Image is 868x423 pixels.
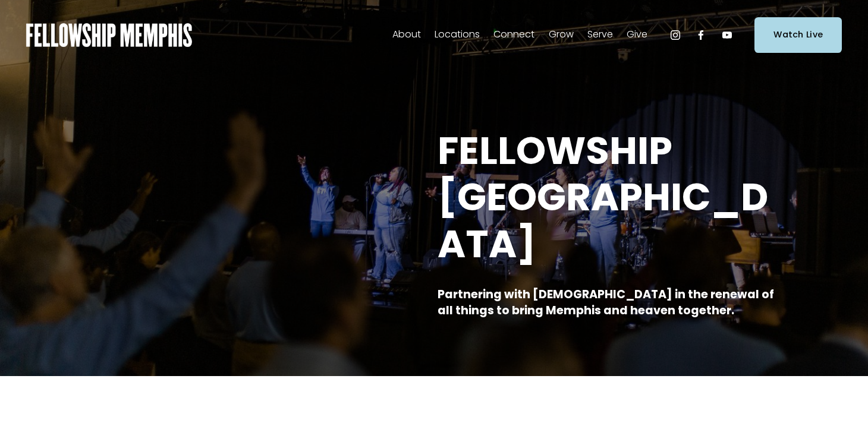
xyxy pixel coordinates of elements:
a: folder dropdown [493,26,534,45]
span: Give [627,26,647,43]
a: Facebook [695,29,707,41]
a: folder dropdown [549,26,574,45]
span: Connect [493,26,534,43]
a: Watch Live [754,17,842,52]
a: YouTube [721,29,733,41]
a: folder dropdown [627,26,647,45]
strong: FELLOWSHIP [GEOGRAPHIC_DATA] [438,124,768,271]
a: folder dropdown [587,26,613,45]
strong: Partnering with [DEMOGRAPHIC_DATA] in the renewal of all things to bring Memphis and heaven toget... [438,286,776,318]
span: Grow [549,26,574,43]
a: folder dropdown [435,26,480,45]
a: folder dropdown [392,26,421,45]
img: Fellowship Memphis [26,23,192,47]
a: Instagram [669,29,681,41]
span: About [392,26,421,43]
span: Serve [587,26,613,43]
span: Locations [435,26,480,43]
